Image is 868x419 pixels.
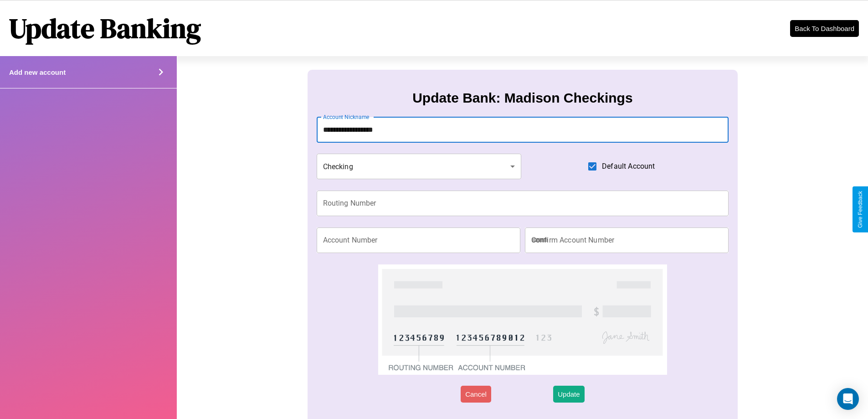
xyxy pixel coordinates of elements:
h4: Add new account [9,68,66,76]
div: Give Feedback [857,191,863,228]
h3: Update Bank: Madison Checkings [412,90,632,106]
button: Cancel [461,386,491,403]
label: Account Nickname [323,113,370,121]
img: check [378,264,667,375]
h1: Update Banking [9,10,201,47]
span: Default Account [602,161,655,172]
div: Open Intercom Messenger [837,388,859,410]
button: Update [553,386,584,403]
div: Checking [317,154,522,179]
button: Back To Dashboard [790,20,859,37]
